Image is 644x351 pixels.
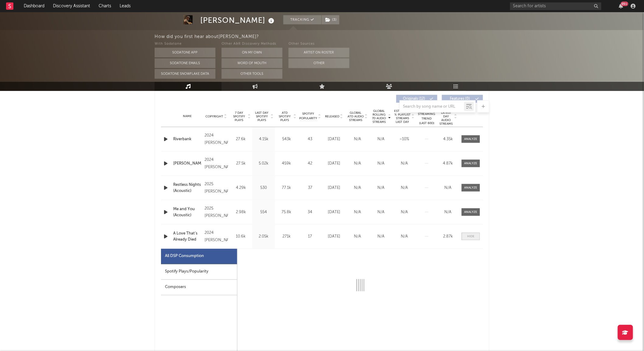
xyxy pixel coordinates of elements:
[205,156,228,171] div: 2024 [PERSON_NAME]
[400,97,428,101] span: Originals ( 12 )
[205,181,228,195] div: 2025 [PERSON_NAME]
[205,115,223,118] span: Copyright
[277,136,296,142] div: 543k
[254,185,274,191] div: 530
[439,209,457,215] div: N/A
[325,115,339,118] span: Released
[277,185,296,191] div: 77.1k
[394,109,411,124] span: Estimated % Playlist Streams Last Day
[254,209,274,215] div: 554
[283,15,321,24] button: Tracking
[231,209,251,215] div: 2.98k
[299,161,321,167] div: 42
[347,161,368,167] div: N/A
[439,234,457,240] div: 2.87k
[324,209,344,215] div: [DATE]
[173,182,201,194] a: Restless Nights (Acoustic)
[222,69,282,79] button: Other Tools
[371,136,391,142] div: N/A
[173,206,201,218] a: Me and You (Acoustic)
[222,48,282,57] button: On My Own
[222,40,282,48] div: Other A&R Discovery Methods
[231,161,251,167] div: 27.5k
[200,15,276,25] div: [PERSON_NAME]
[155,69,215,79] button: Sodatone Snowflake Data
[289,48,349,57] button: Artist on Roster
[394,136,415,142] div: ~ 10 %
[400,104,464,109] input: Search by song name or URL
[324,234,344,240] div: [DATE]
[254,234,274,240] div: 2.05k
[299,185,321,191] div: 37
[289,58,349,68] button: Other
[347,209,368,215] div: N/A
[231,111,247,122] span: 7 Day Spotify Plays
[165,253,204,260] div: All DSP Consumption
[161,249,237,264] div: All DSP Consumption
[155,48,215,57] button: Sodatone App
[277,111,293,122] span: ATD Spotify Plays
[439,161,457,167] div: 4.87k
[394,209,415,215] div: N/A
[155,40,215,48] div: With Sodatone
[222,58,282,68] button: Word Of Mouth
[394,185,415,191] div: N/A
[231,136,251,142] div: 27.6k
[418,107,436,126] div: Global Streaming Trend (Last 60D)
[254,161,274,167] div: 5.02k
[299,234,321,240] div: 17
[347,234,368,240] div: N/A
[299,136,321,142] div: 43
[347,185,368,191] div: N/A
[277,209,296,215] div: 75.8k
[173,231,201,242] a: A Love That’s Already Died
[161,264,237,280] div: Spotify Plays/Popularity
[510,2,601,10] input: Search for artists
[205,229,228,244] div: 2024 [PERSON_NAME]
[299,209,321,215] div: 34
[371,109,387,124] span: Global Rolling 7D Audio Streams
[299,112,317,121] span: Spotify Popularity
[289,40,349,48] div: Other Sources
[324,136,344,142] div: [DATE]
[205,132,228,147] div: 2024 [PERSON_NAME]
[394,161,415,167] div: N/A
[396,95,437,103] button: Originals(12)
[231,185,251,191] div: 4.29k
[371,161,391,167] div: N/A
[155,58,215,68] button: Sodatone Emails
[439,185,457,191] div: N/A
[254,111,270,122] span: Last Day Spotify Plays
[173,161,201,167] a: [PERSON_NAME]
[371,234,391,240] div: N/A
[321,15,340,24] span: ( 3 )
[619,4,623,9] button: 99+
[371,185,391,191] div: N/A
[254,136,274,142] div: 4.15k
[205,205,228,220] div: 2025 [PERSON_NAME]
[324,161,344,167] div: [DATE]
[322,15,339,24] button: (3)
[347,136,368,142] div: N/A
[277,234,296,240] div: 271k
[155,33,644,40] div: How did you first hear about [PERSON_NAME] ?
[231,234,251,240] div: 10.6k
[324,185,344,191] div: [DATE]
[621,2,628,6] div: 99 +
[446,97,474,101] span: Features ( 0 )
[161,280,237,295] div: Composers
[394,234,415,240] div: N/A
[439,107,453,126] span: US Latest Day Audio Streams
[173,136,201,142] a: Riverbank
[371,209,391,215] div: N/A
[439,136,457,142] div: 4.35k
[347,111,364,122] span: Global ATD Audio Streams
[277,161,296,167] div: 459k
[173,114,201,119] div: Name
[442,95,483,103] button: Features(0)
